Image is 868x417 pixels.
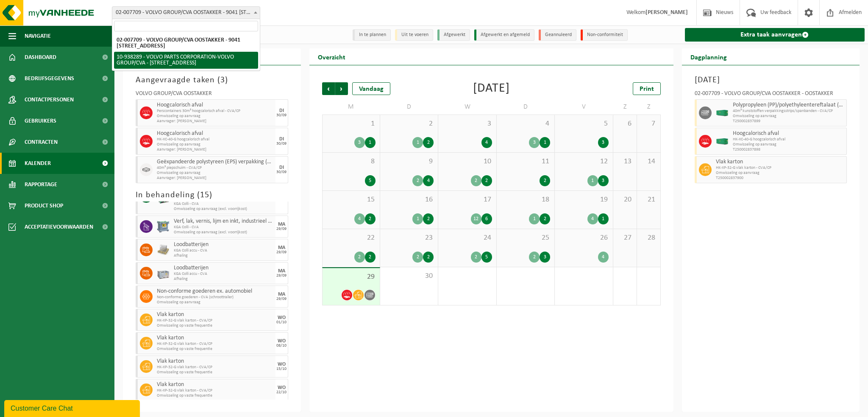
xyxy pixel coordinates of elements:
span: Omwisseling op vaste frequentie [157,370,273,375]
div: 5 [481,252,492,263]
li: Geannuleerd [539,29,576,41]
h3: Aangevraagde taken ( ) [136,74,288,87]
div: 1 [598,213,609,224]
div: 6 [481,213,492,224]
span: Omwisseling op vaste frequentie [157,393,273,398]
span: Vlak karton [716,159,845,165]
td: D [380,99,438,115]
div: WO [278,315,286,320]
div: 2 [423,137,434,148]
td: V [555,99,613,115]
img: LP-PA-00000-WDN-11 [157,243,170,256]
div: 1 [529,213,540,224]
span: Vorige [322,82,335,95]
div: 3 [354,137,365,148]
div: 12 [471,213,481,224]
div: WO [278,362,286,367]
span: 13 [618,157,632,166]
strong: [PERSON_NAME] [645,9,688,16]
span: KGA Colli - CVA [174,202,273,207]
div: 5 [365,175,376,186]
div: 08/10 [276,344,287,348]
span: KGA Colli - CVA [174,225,273,230]
li: Afgewerkt [437,29,470,41]
span: Acceptatievoorwaarden [25,216,93,238]
span: Omwisseling op aanvraag [157,300,273,305]
span: 8 [327,157,376,166]
span: Afhaling [174,277,273,282]
span: Omwisseling op aanvraag [157,142,273,147]
span: Vlak karton [157,358,273,365]
li: 02-007709 - VOLVO GROUP/CVA OOSTAKKER - 9041 [STREET_ADDRESS] [114,35,258,52]
span: 6 [618,119,632,129]
span: 26 [559,233,608,243]
span: 7 [641,119,656,129]
span: 15 [327,195,376,204]
span: Omwisseling op aanvraag (excl. voorrijkost) [174,230,273,235]
div: 1 [540,137,550,148]
span: Volgende [335,82,348,95]
li: Afgewerkt en afgemeld [474,29,534,41]
img: HK-XC-40-GN-00 [716,110,729,116]
span: 27 [618,233,632,243]
span: 19 [559,195,608,204]
span: 2 [384,119,434,129]
div: 1 [412,213,423,224]
div: 2 [540,175,550,186]
span: Omwisseling op aanvraag [733,142,845,147]
span: Geëxpandeerde polystyreen (EPS) verpakking (< 1 m² per stuk), recycleerbaar [157,159,273,165]
span: 5 [559,119,608,129]
div: 1 [365,137,376,148]
span: Aanvrager: [PERSON_NAME] [157,176,273,181]
div: MA [278,245,285,250]
iframe: chat widget [4,398,142,417]
div: 2 [354,252,365,263]
span: 15 [200,191,209,199]
div: 2 [365,252,376,263]
div: 3 [598,175,609,186]
td: M [322,99,380,115]
span: Bedrijfsgegevens [25,68,74,89]
span: 29 [327,272,376,282]
div: 30/09 [276,170,287,174]
span: Omwisseling op aanvraag [716,171,845,176]
span: HK-XC-40-G hoogcalorisch afval [733,137,845,142]
span: Afhaling [174,253,273,258]
span: 3 [442,119,492,129]
div: 29/09 [276,274,287,278]
span: Navigatie [25,25,51,47]
span: Vlak karton [157,381,273,388]
span: 22 [327,233,376,243]
span: Contracten [25,132,58,153]
span: 1 [327,119,376,129]
span: 40m³ piepschuim - CVA/CP [157,165,273,171]
span: Rapportage [25,174,57,195]
span: HK-XP-32-G vlak karton - CVA/CP [157,341,273,347]
div: 29/09 [276,227,287,231]
img: HK-XC-40-GN-00 [716,138,729,145]
span: T250002837898 [733,147,845,152]
span: Omwisseling op aanvraag [733,114,845,119]
h3: In behandeling ( ) [136,189,288,202]
div: 01/10 [276,320,287,325]
span: Verf, lak, vernis, lijm en inkt, industrieel in kleinverpakking [174,218,273,225]
div: 2 [529,252,540,263]
div: DI [279,108,284,113]
div: DI [279,137,284,142]
span: Omwisseling op aanvraag [157,171,273,176]
h3: [DATE] [695,74,847,87]
span: Non-conforme goederen - CVA (schroottrailer) [157,295,273,300]
span: 02-007709 - VOLVO GROUP/CVA OOSTAKKER - 9041 OOSTAKKER, SMALLEHEERWEG 31 [112,6,260,19]
div: 3 [540,252,550,263]
div: 29/09 [276,297,287,301]
div: DI [279,165,284,170]
div: 4 [587,213,598,224]
span: 14 [641,157,656,166]
div: 3 [598,137,609,148]
span: Perscontainers 30m³ hoogcalorisch afval - CVA/CP [157,109,273,114]
div: 1 [412,137,423,148]
span: 4 [501,119,550,129]
div: 2 [471,252,481,263]
span: 17 [442,195,492,204]
span: 40m³ kunststoffen verpakkingsstrips/spanbanden - CVA/CP [733,109,845,114]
